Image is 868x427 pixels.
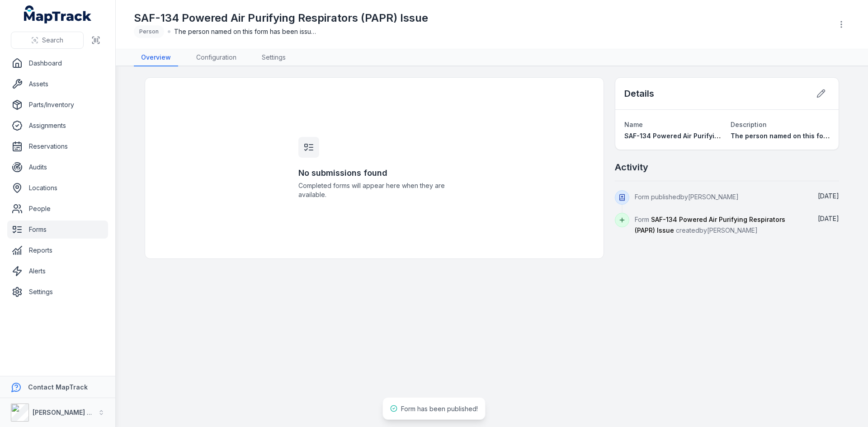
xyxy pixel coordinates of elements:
[298,181,450,199] span: Completed forms will appear here when they are available.
[33,408,107,416] strong: [PERSON_NAME] Group
[7,221,108,239] a: Forms
[615,161,648,174] h2: Activity
[134,49,178,66] a: Overview
[401,405,478,413] span: Form has been published!
[7,96,108,114] a: Parts/Inventory
[28,383,88,391] strong: Contact MapTrack
[7,241,108,259] a: Reports
[255,49,293,66] a: Settings
[818,192,839,200] span: [DATE]
[298,167,450,179] h3: No submissions found
[635,216,785,234] span: SAF-134 Powered Air Purifying Respirators (PAPR) Issue
[731,121,767,128] span: Description
[7,283,108,301] a: Settings
[7,158,108,176] a: Audits
[624,121,643,128] span: Name
[11,32,84,49] button: Search
[7,54,108,72] a: Dashboard
[635,216,785,234] span: Form created by [PERSON_NAME]
[818,215,839,222] span: [DATE]
[7,179,108,197] a: Locations
[7,117,108,135] a: Assignments
[134,11,428,25] h1: SAF-134 Powered Air Purifying Respirators (PAPR) Issue
[818,215,839,222] time: 9/11/2025, 8:58:12 AM
[7,200,108,218] a: People
[818,192,839,200] time: 9/18/2025, 5:15:54 PM
[7,262,108,280] a: Alerts
[24,5,92,23] a: MapTrack
[635,193,739,201] span: Form published by [PERSON_NAME]
[42,36,63,45] span: Search
[7,137,108,155] a: Reservations
[7,75,108,93] a: Assets
[174,27,319,36] span: The person named on this form has been issued a Powered Air Purifying Respirator (PAPR) to form p...
[624,132,802,140] span: SAF-134 Powered Air Purifying Respirators (PAPR) Issue
[134,25,164,38] div: Person
[624,87,654,100] h2: Details
[189,49,244,66] a: Configuration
